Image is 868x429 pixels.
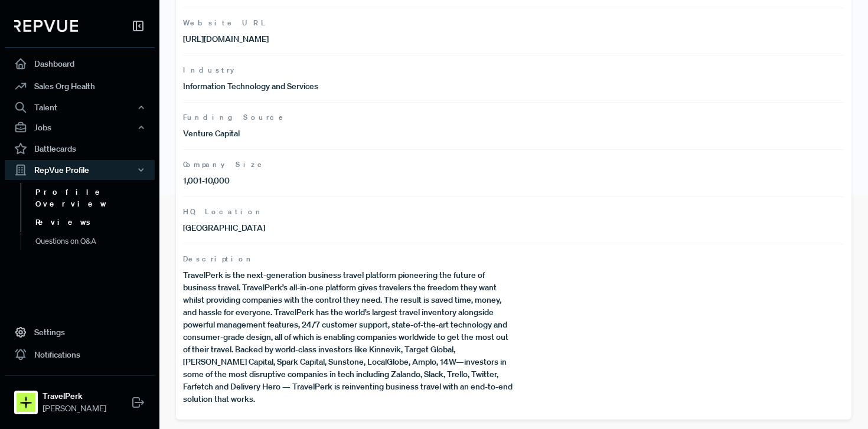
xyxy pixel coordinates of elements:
span: Website URL [183,18,844,28]
button: Jobs [5,117,155,137]
a: Notifications [5,343,155,366]
a: TravelPerkTravelPerk[PERSON_NAME] [5,375,155,420]
a: Settings [5,321,155,343]
a: Battlecards [5,137,155,160]
a: Dashboard [5,53,155,75]
span: Description [183,254,844,264]
p: TravelPerk is the next-generation business travel platform pioneering the future of business trav... [183,269,514,405]
span: [PERSON_NAME] [43,402,106,415]
p: [URL][DOMAIN_NAME] [183,33,514,45]
strong: TravelPerk [43,390,106,402]
a: Profile Overview [21,183,171,213]
a: Questions on Q&A [21,232,171,251]
a: Sales Org Health [5,75,155,97]
button: RepVue Profile [5,160,155,180]
p: 1,001-10,000 [183,175,514,187]
button: Talent [5,97,155,117]
p: Venture Capital [183,127,514,140]
span: Funding Source [183,112,844,123]
img: TravelPerk [17,393,35,412]
img: RepVue [14,20,78,32]
p: Information Technology and Services [183,80,514,93]
span: Industry [183,65,844,76]
span: HQ Location [183,207,844,217]
p: [GEOGRAPHIC_DATA] [183,222,514,234]
a: Reviews [21,213,171,232]
span: Company Size [183,159,844,170]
